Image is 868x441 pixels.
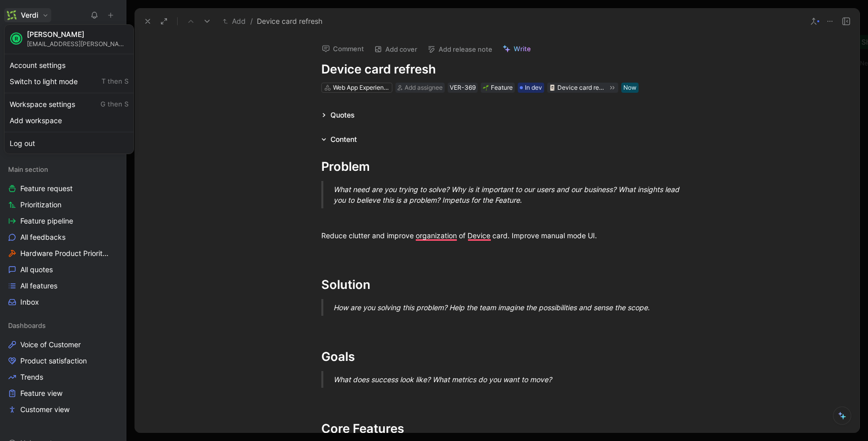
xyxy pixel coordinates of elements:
div: Log out [7,135,131,152]
div: R [11,33,21,44]
div: [PERSON_NAME] [27,30,128,39]
span: G then S [101,100,128,109]
div: Account settings [7,57,131,73]
div: Switch to light mode [7,73,131,90]
div: VerdiVerdi [4,24,134,154]
div: Workspace settings [7,96,131,113]
div: [EMAIL_ADDRESS][PERSON_NAME][DOMAIN_NAME] [27,40,128,48]
span: T then S [102,77,128,86]
div: Add workspace [7,113,131,129]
